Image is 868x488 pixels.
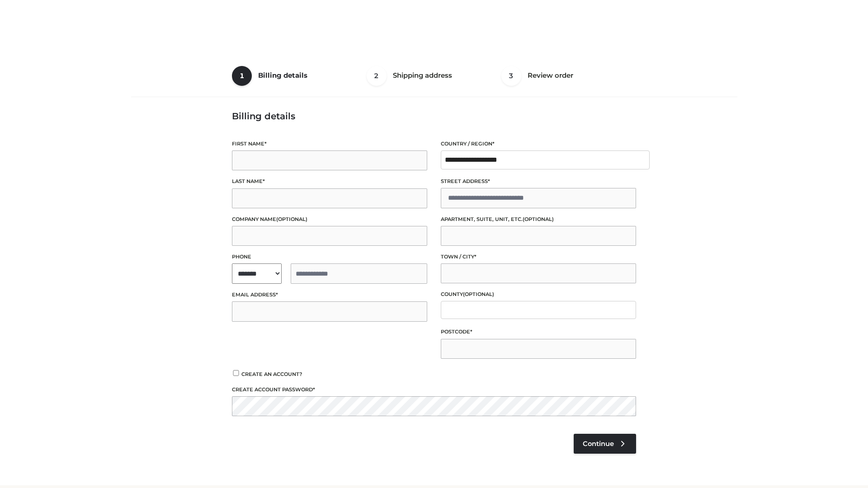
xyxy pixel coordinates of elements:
span: (optional) [276,216,307,222]
label: Street address [441,177,636,186]
span: Billing details [258,71,307,80]
span: Continue [583,440,614,448]
label: Town / City [441,253,636,261]
span: 2 [367,66,387,86]
span: (optional) [523,216,554,222]
label: Create account password [232,385,636,394]
label: Country / Region [441,140,636,148]
label: Postcode [441,328,636,336]
span: Review order [528,71,573,80]
label: Last name [232,177,427,186]
span: (optional) [463,291,494,297]
span: Shipping address [393,71,452,80]
label: Apartment, suite, unit, etc. [441,215,636,224]
a: Continue [574,434,636,454]
label: Phone [232,253,427,261]
span: 1 [232,66,252,86]
span: Create an account? [241,371,302,377]
label: County [441,290,636,299]
label: First name [232,140,427,148]
input: Create an account? [232,370,240,376]
h3: Billing details [232,111,636,122]
span: 3 [501,66,521,86]
label: Company name [232,215,427,224]
label: Email address [232,291,427,299]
